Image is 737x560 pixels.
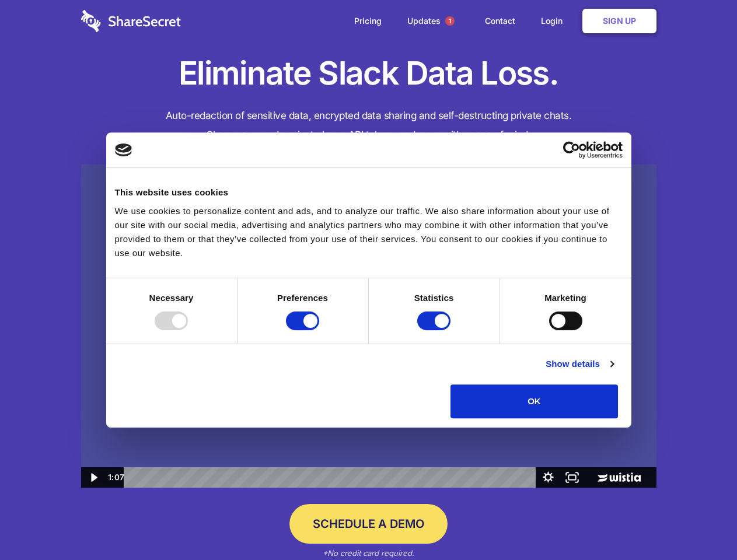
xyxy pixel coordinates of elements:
span: 1 [445,16,455,26]
button: Show settings menu [536,467,560,488]
button: OK [450,384,618,418]
strong: Necessary [149,293,194,303]
a: Show details [546,357,613,371]
a: Contact [473,3,527,39]
a: Pricing [343,3,393,39]
h1: Eliminate Slack Data Loss. [81,52,656,94]
button: Fullscreen [560,467,584,488]
strong: Statistics [414,293,454,303]
a: Usercentrics Cookiebot - opens in a new window [521,141,623,159]
a: Wistia Logo -- Learn More [584,467,656,488]
img: logo [115,143,132,156]
button: Play Video [81,467,105,488]
div: This website uses cookies [115,185,623,199]
img: logo-wordmark-white-trans-d4663122ce5f474addd5e946df7df03e33cb6a1c49d2221995e7729f52c070b2.svg [81,10,181,32]
img: Sharesecret [81,164,656,488]
a: Schedule a Demo [289,504,448,544]
em: *No credit card required. [323,548,414,558]
strong: Preferences [277,293,328,303]
div: We use cookies to personalize content and ads, and to analyze our traffic. We also share informat... [115,204,623,260]
div: Playbar [133,467,530,488]
h4: Auto-redaction of sensitive data, encrypted data sharing and self-destructing private chats. Shar... [81,106,656,145]
a: Sign Up [582,9,656,33]
strong: Marketing [544,293,586,303]
a: Login [529,3,580,39]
